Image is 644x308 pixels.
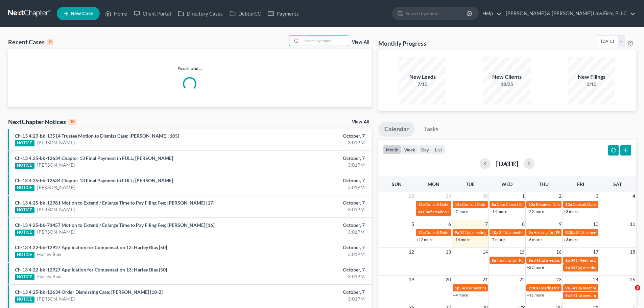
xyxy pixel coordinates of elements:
span: 25 [629,276,636,284]
a: Ch-13 4:22-bk-12927 Application for Compensation 13; Harley Bias [50] [15,267,167,273]
a: [PERSON_NAME] [37,184,75,191]
a: +6 more [527,237,542,242]
a: +29 more [527,209,544,214]
div: NextChapter Notices [8,118,76,126]
span: 4 [632,192,636,200]
div: NOTICE [15,163,34,169]
span: 14 [482,248,488,256]
span: 341(a) meeting for [PERSON_NAME] [460,285,525,290]
span: 12a [565,202,572,207]
a: Home [102,7,130,20]
span: 6 [448,220,452,228]
div: October, 7 [253,133,365,139]
span: 1p [565,265,570,270]
span: 16 [555,248,562,256]
div: October, 7 [253,289,365,295]
span: 341(a) meeting for [PERSON_NAME] [570,293,636,298]
span: 7 [484,220,488,228]
div: October, 7 [253,222,365,229]
div: October, 7 [253,199,365,206]
div: October, 7 [253,244,365,251]
a: [PERSON_NAME] [37,206,75,213]
a: Harley Bias [37,273,61,280]
span: 20 [445,276,452,284]
a: +22 more [527,265,544,270]
button: list [432,145,445,154]
div: October, 7 [253,155,365,162]
span: 9a [565,293,570,298]
span: 341(a) meeting for [PERSON_NAME] [570,285,636,290]
input: Search by name... [302,36,349,46]
span: 12a [455,202,461,207]
a: +14 more [453,237,470,242]
a: +3 more [564,209,578,214]
span: 9:30a [528,285,539,290]
div: New Filings [568,73,615,81]
div: 3:01PM [253,139,365,146]
span: 18 [629,248,636,256]
span: 30 [482,192,488,200]
span: Sat [613,181,622,187]
span: Confirmation Date for [PERSON_NAME] [423,209,495,214]
div: NOTICE [15,230,34,236]
span: Hearing for [PERSON_NAME] [533,230,586,235]
a: [PERSON_NAME] [37,229,75,235]
span: 341(a) meeting for [PERSON_NAME] [571,265,636,270]
div: 3:01PM [253,162,365,168]
span: Mon [428,181,439,187]
span: 15 [519,248,525,256]
span: Fri [577,181,584,187]
a: Directory Cases [174,7,226,20]
span: Hearing for [PERSON_NAME] [539,285,592,290]
span: Consult Date for Love, [PERSON_NAME] [425,202,497,207]
span: Hearing for [PERSON_NAME] [497,258,549,263]
a: +12 more [416,237,433,242]
span: 24 [592,276,599,284]
button: week [401,145,418,154]
div: NOTICE [15,297,34,303]
span: 10a [492,230,498,235]
span: Wed [501,181,512,187]
span: 5 [411,220,415,228]
span: 12a [528,202,535,207]
a: Harley Bias [37,251,61,258]
a: Ch-13 4:25-bk-12981 Motion to Extend / Enlarge Time to Pay Filing Fee; [PERSON_NAME] [17] [15,200,214,206]
a: Help [479,7,502,20]
a: +4 more [453,292,468,298]
span: Case Closed Date for [PERSON_NAME] [497,202,566,207]
a: Ch-13 4:25-bk-12634 Chapter 13 Final Payment in FULL; [PERSON_NAME] [15,155,173,161]
span: 9 [558,220,562,228]
a: [PERSON_NAME] [37,295,75,302]
span: 10 [592,220,599,228]
a: +3 more [564,237,578,242]
span: 9a [528,230,533,235]
div: October, 7 [253,266,365,273]
span: Tue [466,181,475,187]
div: 3:01PM [253,206,365,213]
a: Ch-13 4:25-bk-71457 Motion to Extend / Enlarge Time to Pay Filing Fee; [PERSON_NAME] [16] [15,222,214,228]
div: 3:01PM [253,251,365,258]
a: [PERSON_NAME] [37,162,75,168]
span: 341(a) meeting for [PERSON_NAME] & [PERSON_NAME] [533,258,635,263]
span: Consult Date for [PERSON_NAME] [573,202,634,207]
div: 3:01PM [253,295,365,302]
div: 7/10 [399,81,446,88]
a: +11 more [527,292,544,298]
a: +14 more [490,209,507,214]
span: 22 [519,276,525,284]
div: October, 7 [253,177,365,184]
span: 1 [521,192,525,200]
span: 19 [408,276,415,284]
a: Ch-13 4:22-bk-12927 Application for Compensation 13; Harley Bias [50] [15,244,167,250]
span: 9a [528,258,533,263]
span: 12a [418,202,425,207]
span: 13 [445,248,452,256]
input: Search by name... [406,7,468,20]
div: 3:01PM [253,184,365,191]
span: 3 [595,192,599,200]
span: 8a [492,202,496,207]
span: 341(a) meeting for [PERSON_NAME] [499,230,564,235]
button: month [383,145,401,154]
div: NOTICE [15,207,34,213]
span: 11 [629,220,636,228]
